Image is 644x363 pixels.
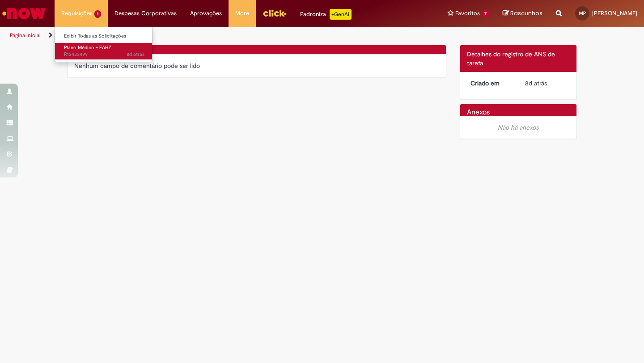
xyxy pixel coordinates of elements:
[525,79,547,87] time: 21/08/2025 10:09:12
[61,9,93,18] span: Requisições
[455,9,480,18] span: Favoritos
[467,109,490,117] h2: Anexos
[7,27,423,44] ul: Trilhas de página
[10,32,41,39] a: Página inicial
[55,43,153,59] a: Aberto R13433499 : Plano Médico - FAHZ
[498,123,538,131] em: Não há anexos
[467,50,555,67] span: Detalhes do registro de ANS de tarefa
[127,51,144,58] span: 8d atrás
[503,9,542,18] a: Rascunhos
[94,10,101,18] span: 1
[55,27,153,62] ul: Requisições
[579,10,586,16] span: MP
[55,31,153,41] a: Exibir Todas as Solicitações
[114,9,177,18] span: Despesas Corporativas
[525,79,547,87] span: 8d atrás
[127,51,144,58] time: 20/08/2025 16:30:58
[263,6,287,20] img: click_logo_yellow_360x200.png
[190,9,222,18] span: Aprovações
[300,9,352,20] div: Padroniza
[592,9,637,17] span: [PERSON_NAME]
[510,9,542,17] span: Rascunhos
[64,44,111,51] span: Plano Médico - FAHZ
[525,79,567,88] div: 21/08/2025 10:09:12
[330,9,352,20] p: +GenAi
[482,10,489,18] span: 7
[464,79,519,88] dt: Criado em
[64,51,144,58] span: R13433499
[1,4,47,22] img: ServiceNow
[74,61,439,70] div: Nenhum campo de comentário pode ser lido
[235,9,249,18] span: More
